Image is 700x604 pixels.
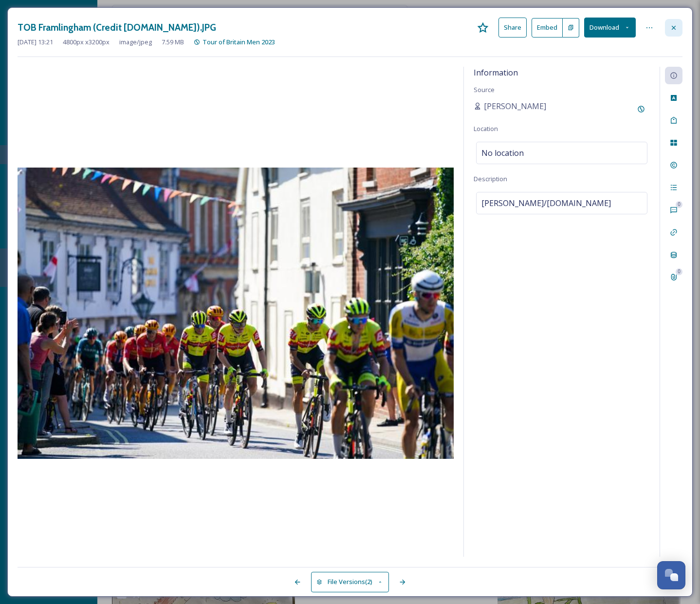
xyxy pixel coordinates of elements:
[18,38,53,47] span: [DATE] 13:21
[63,38,110,47] span: 4800 px x 3200 px
[481,197,611,209] span: [PERSON_NAME]/[DOMAIN_NAME]
[532,18,563,38] button: Embed
[474,174,507,183] span: Description
[311,572,389,592] button: File Versions(2)
[119,38,152,47] span: image/jpeg
[18,168,454,459] img: 1f4b58d2-4915-4334-9b73-1454da379ac0.jpg
[18,20,216,35] h3: TOB Framlingham (Credit [DOMAIN_NAME]).JPG
[474,67,518,78] span: Information
[584,18,636,38] button: Download
[481,147,524,159] span: No location
[474,124,498,133] span: Location
[474,85,495,94] span: Source
[676,201,682,208] div: 0
[203,38,275,46] span: Tour of Britain Men 2023
[676,268,682,275] div: 0
[498,18,527,38] button: Share
[162,38,184,47] span: 7.59 MB
[484,100,546,112] span: [PERSON_NAME]
[657,561,685,589] button: Open Chat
